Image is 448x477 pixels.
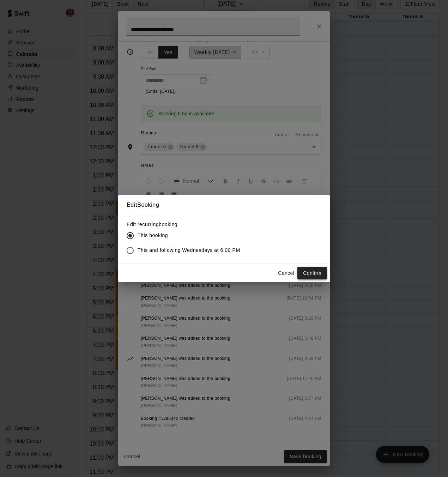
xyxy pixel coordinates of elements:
[138,247,240,254] span: This and following Wednesdays at 6:00 PM
[127,221,246,228] label: Edit recurring booking
[118,195,330,215] h2: Edit Booking
[275,267,297,280] button: Cancel
[138,232,168,239] span: This booking
[297,267,327,280] button: Confirm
